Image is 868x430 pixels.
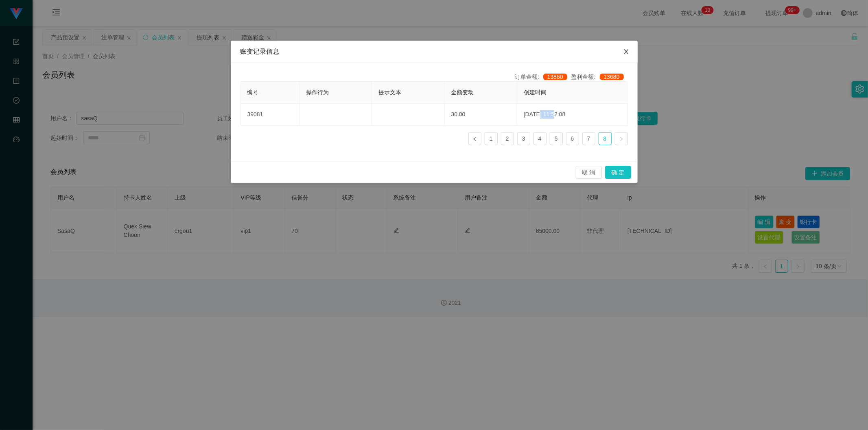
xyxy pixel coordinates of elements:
a: 4 [534,132,546,145]
a: 8 [599,132,611,145]
a: 2 [501,132,514,145]
a: 7 [583,132,595,145]
i: 图标: left [472,137,477,141]
span: 创建时间 [524,89,547,96]
span: 提示文本 [378,89,401,96]
li: 7 [582,132,595,145]
li: 1 [485,132,498,145]
button: 确 定 [605,166,631,179]
li: 下一页 [615,132,628,145]
li: 6 [566,132,579,145]
li: 4 [533,132,547,145]
button: Close [615,41,638,63]
td: 39081 [241,104,300,126]
li: 8 [599,132,612,145]
span: 13860 [543,74,567,80]
button: 取 消 [576,166,602,179]
div: 账变记录信息 [241,47,628,56]
td: [DATE] 11:52:08 [517,104,628,126]
li: 5 [550,132,563,145]
div: 盈利金额: [571,73,628,81]
div: 订单金额: [515,73,571,81]
a: 5 [550,132,562,145]
i: 图标: close [623,48,630,55]
span: 操作行为 [306,89,329,96]
li: 上一页 [468,132,481,145]
span: 编号 [247,89,259,96]
a: 1 [485,132,497,145]
li: 3 [517,132,530,145]
i: 图标: right [619,137,624,141]
span: 13680 [600,74,624,80]
td: 30.00 [445,104,517,126]
span: 金额变动 [451,89,474,96]
a: 6 [566,132,579,145]
li: 2 [501,132,514,145]
a: 3 [518,132,530,145]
